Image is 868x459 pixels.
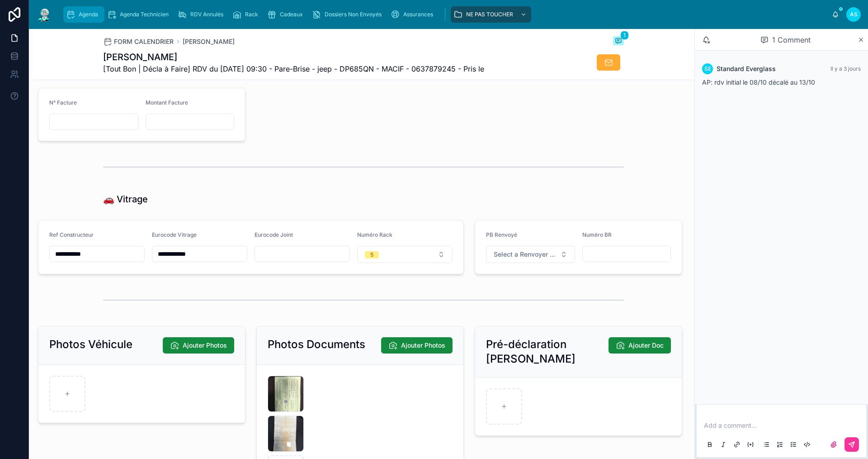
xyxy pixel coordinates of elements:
h2: Photos Véhicule [49,337,132,352]
span: Standard Everglass [717,64,776,73]
button: Ajouter Photos [163,337,234,354]
span: PB Renvoyé [486,231,517,238]
a: NE PAS TOUCHER [451,6,531,23]
span: N° Facture [49,99,77,106]
span: Dossiers Non Envoyés [325,11,382,18]
h2: Pré-déclaration [PERSON_NAME] [486,337,609,366]
span: Ajouter Photos [183,341,227,350]
h1: 🚗 Vitrage [103,193,148,206]
a: Agenda [63,6,104,23]
span: Select a Renvoyer Vitrage [494,250,557,259]
div: 5 [370,251,373,258]
button: Ajouter Doc [609,337,671,354]
div: scrollable content [60,5,832,24]
span: [Tout Bon | Décla à Faire] RDV du [DATE] 09:30 - Pare-Brise - jeep - DP685QN - MACIF - 0637879245... [103,63,484,74]
span: Ajouter Photos [401,341,445,350]
span: Ref Constructeur [49,231,94,238]
h2: Photos Documents [268,337,365,352]
button: Select Button [357,246,453,263]
span: Cadeaux [280,11,303,18]
span: 1 [620,31,629,40]
img: App logo [36,7,52,22]
button: 1 [613,36,624,47]
a: FORM CALENDRIER [103,37,174,46]
h1: [PERSON_NAME] [103,51,484,63]
span: Ajouter Doc [628,341,664,350]
span: NE PAS TOUCHER [466,11,513,18]
span: Numéro BR [582,231,612,238]
span: Agenda Technicien [120,11,169,18]
a: Agenda Technicien [104,6,175,23]
span: AS [850,11,858,18]
a: Assurances [388,6,439,23]
span: Agenda [79,11,98,18]
span: Montant Facture [146,99,188,106]
span: SE [704,65,711,72]
button: Ajouter Photos [381,337,453,354]
span: Assurances [403,11,433,18]
span: RDV Annulés [190,11,223,18]
a: [PERSON_NAME] [183,37,235,46]
span: AP: rdv initial le 08/10 décalé au 13/10 [702,78,815,86]
span: Eurocode Joint [255,231,293,238]
span: FORM CALENDRIER [114,37,174,46]
a: RDV Annulés [175,6,230,23]
span: 1 Comment [772,34,811,45]
span: Eurocode Vitrage [152,231,197,238]
span: Il y a 3 jours [830,65,861,72]
a: Rack [230,6,264,23]
span: Numéro Rack [357,231,392,238]
button: Select Button [486,246,575,263]
a: Dossiers Non Envoyés [309,6,388,23]
span: Rack [245,11,258,18]
a: Cadeaux [264,6,309,23]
